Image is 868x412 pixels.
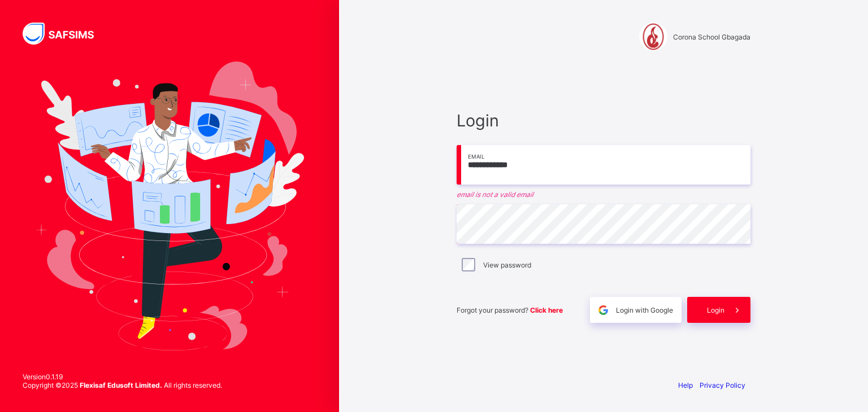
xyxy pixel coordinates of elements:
[457,306,563,314] span: Forgot your password?
[23,23,107,45] img: SAFSIMS Logo
[530,306,563,314] a: Click here
[700,381,745,389] a: Privacy Policy
[673,33,750,41] span: Corona School Gbagada
[457,111,750,130] span: Login
[483,261,531,269] label: View password
[457,190,750,199] em: email is not a valid email
[616,306,673,314] span: Login with Google
[35,62,304,350] img: Hero Image
[23,381,222,389] span: Copyright © 2025 All rights reserved.
[707,306,724,314] span: Login
[597,304,610,317] img: google.396cfc9801f0270233282035f929180a.svg
[678,381,693,389] a: Help
[23,372,222,381] span: Version 0.1.19
[80,381,162,389] strong: Flexisaf Edusoft Limited.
